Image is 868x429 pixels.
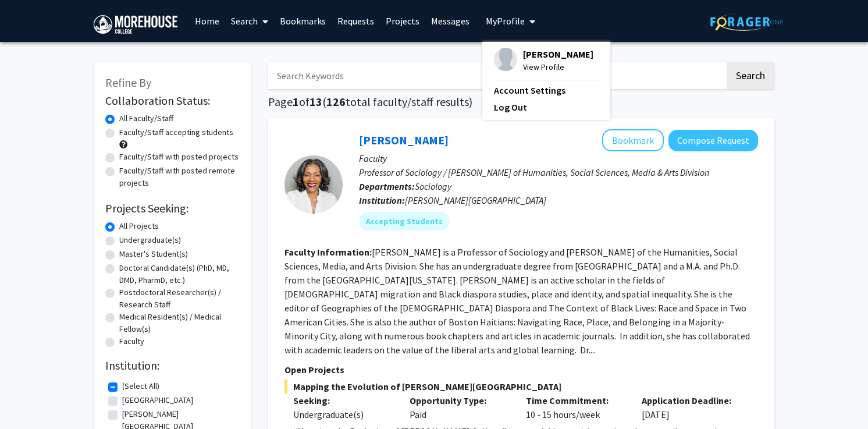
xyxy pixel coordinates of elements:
[494,83,599,97] a: Account Settings
[119,126,233,139] label: Faculty/Staff accepting students
[119,262,239,286] label: Doctoral Candidate(s) (PhD, MD, DMD, PharmD, etc.)
[359,212,450,231] mat-chip: Accepting Students
[119,234,181,246] label: Undergraduate(s)
[359,133,449,147] a: [PERSON_NAME]
[526,393,625,407] p: Time Commitment:
[119,220,159,232] label: All Projects
[727,62,774,89] button: Search
[486,15,525,27] span: My Profile
[642,393,741,407] p: Application Deadline:
[119,286,239,311] label: Postdoctoral Researcher(s) / Research Staff
[425,1,475,41] a: Messages
[405,194,546,206] span: [PERSON_NAME][GEOGRAPHIC_DATA]
[326,94,346,109] span: 126
[401,393,517,421] div: Paid
[284,363,758,377] p: Open Projects
[293,393,392,407] p: Seeking:
[119,112,173,125] label: All Faculty/Staff
[359,194,405,206] b: Institution:
[293,407,392,421] div: Undergraduate(s)
[284,246,372,258] b: Faculty Information:
[225,1,274,41] a: Search
[105,75,151,90] span: Refine By
[9,377,49,420] iframe: Chat
[523,61,593,73] span: View Profile
[105,201,239,215] h2: Projects Seeking:
[710,13,783,31] img: ForagerOne Logo
[494,48,593,73] div: Profile Picture[PERSON_NAME]View Profile
[284,380,758,393] span: Mapping the Evolution of [PERSON_NAME][GEOGRAPHIC_DATA]
[359,151,758,165] p: Faculty
[494,100,599,114] a: Log Out
[119,335,144,348] label: Faculty
[633,393,749,421] div: [DATE]
[105,94,239,108] h2: Collaboration Status:
[268,95,774,109] h1: Page of ( total faculty/staff results)
[189,1,225,41] a: Home
[105,359,239,373] h2: Institution:
[332,1,380,41] a: Requests
[602,129,664,151] button: Add Regine O. Jackson to Bookmarks
[359,180,415,192] b: Departments:
[268,62,725,89] input: Search Keywords
[94,15,177,34] img: Morehouse College Logo
[122,380,159,392] label: (Select All)
[293,94,299,109] span: 1
[523,48,593,61] span: [PERSON_NAME]
[359,165,758,179] p: Professor of Sociology / [PERSON_NAME] of Humanities, Social Sciences, Media & Arts Division
[517,393,634,421] div: 10 - 15 hours/week
[415,180,451,192] span: Sociology
[119,151,239,163] label: Faculty/Staff with posted projects
[119,311,239,335] label: Medical Resident(s) / Medical Fellow(s)
[119,165,239,189] label: Faculty/Staff with posted remote projects
[410,393,508,407] p: Opportunity Type:
[122,394,193,406] label: [GEOGRAPHIC_DATA]
[310,94,322,109] span: 13
[274,1,332,41] a: Bookmarks
[284,246,750,356] fg-read-more: [PERSON_NAME] is a Professor of Sociology and [PERSON_NAME] of the Humanities, Social Sciences, M...
[119,248,188,260] label: Master's Student(s)
[380,1,425,41] a: Projects
[668,130,758,151] button: Compose Request to Regine O. Jackson
[494,48,517,71] img: Profile Picture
